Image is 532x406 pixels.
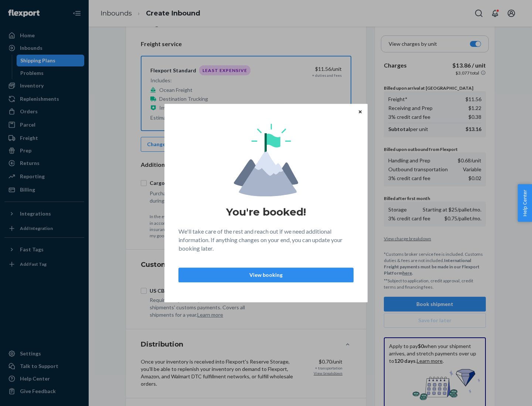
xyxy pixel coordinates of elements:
button: Close [357,107,364,116]
p: View booking [185,271,347,279]
h1: You're booked! [226,205,306,219]
img: svg+xml,%3Csvg%20viewBox%3D%220%200%20174%20197%22%20fill%3D%22none%22%20xmlns%3D%22http%3A%2F%2F... [234,124,298,196]
button: View booking [178,268,354,282]
p: We'll take care of the rest and reach out if we need additional information. If anything changes ... [178,227,354,253]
